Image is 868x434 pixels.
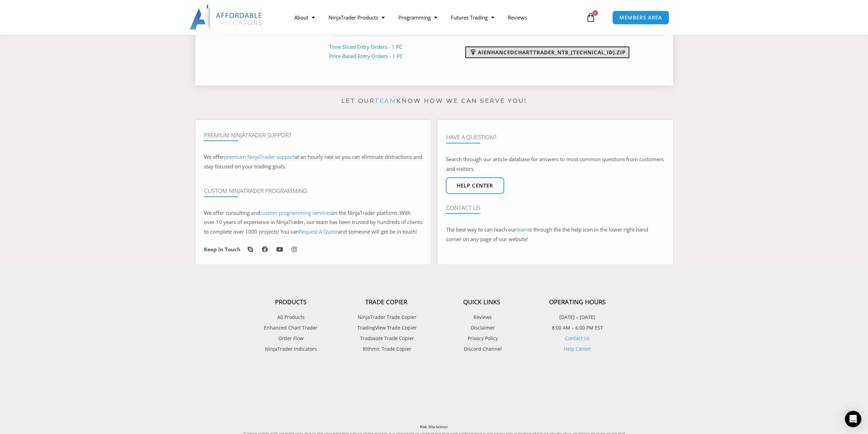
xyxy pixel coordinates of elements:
span: MEMBERS AREA [619,15,662,20]
h4: Premium NinjaTrader Support [204,132,422,139]
a: Programming [391,10,444,25]
h4: Quick Links [434,298,530,306]
a: Futures Trading [444,10,501,25]
nav: Menu [287,10,584,25]
span: We offer [204,153,224,160]
span: Enhanced Chart Trader [264,323,318,332]
strong: Risk Disclaimer [420,424,448,429]
p: The best way to can reach our is through the the help icon in the lower right-hand corner on any ... [446,225,664,244]
a: Disclaimer [434,323,530,332]
span: Rithmic Trade Copier [361,345,411,353]
a: TradingView Trade Copier [339,323,434,332]
a: custom programming services [260,209,331,216]
span: at an hourly rate so you can eliminate distractions and stay focused on your trading goals. [204,153,422,170]
span: on the NinjaTrader platform. With over 10 years of experience in NinjaTrader, our team has been t... [204,209,422,235]
h4: Operating Hours [530,298,625,306]
span: We offer consulting and [204,209,331,216]
a: Privacy Policy [434,334,530,343]
span: Reviews [472,313,492,322]
a: NinjaTrader Trade Copier [339,313,434,322]
a: Price Based Entry Orders - 1 PC [329,53,403,59]
span: Disclaimer [469,323,495,332]
span: 0 [592,10,598,16]
span: Discord Channel [462,345,502,353]
span: Order Flow [278,334,304,343]
a: premium NinjaTrader support [224,153,295,160]
a: NinjaTrader Indicators [243,345,339,353]
p: 8:00 AM – 6:00 PM EST [530,323,625,332]
p: Let our know how we can serve you! [195,96,673,107]
h4: Contact Us [446,205,664,211]
a: All Products [243,313,339,322]
span: NinjaTrader Trade Copier [356,313,416,322]
a: NinjaTrader Products [321,10,391,25]
a: Reviews [434,313,530,322]
a: team [375,97,396,104]
h4: Trade Copier [339,298,434,306]
a: Help center [446,177,504,194]
a: Enhanced Chart Trader [243,323,339,332]
span: All Products [277,313,305,322]
a: Time Sliced Entry Orders - 1 PC [329,43,402,50]
a: team [516,226,528,233]
span: Tradovate Trade Copier [358,334,414,343]
a: Help Center [564,346,591,352]
a: 0 [576,8,606,27]
span: NinjaTrader Indicators [265,345,317,353]
a: MEMBERS AREA [612,11,669,25]
a: About [287,10,321,25]
h6: Keep in Touch [204,246,240,253]
span: TradingView Trade Copier [356,323,417,332]
p: Search through our article database for answers to most common questions from customers and visit... [446,155,664,174]
div: Open Intercom Messenger [845,411,861,427]
a: Order Flow [243,334,339,343]
span: Help center [457,183,493,188]
a: AIEnhancedChartTrader_NT8_[TECHNICAL_ID].zip [465,46,629,58]
a: Discord Channel [434,345,530,353]
h4: Products [243,298,339,306]
a: Contact Us [565,335,590,341]
span: Privacy Policy [466,334,498,343]
a: Rithmic Trade Copier [339,345,434,353]
h4: Custom NinjaTrader Programming [204,187,422,194]
a: Tradovate Trade Copier [339,334,434,343]
img: LogoAI | Affordable Indicators – NinjaTrader [190,5,263,30]
p: [DATE] – [DATE] [530,313,625,322]
iframe: Customer reviews powered by Trustpilot [243,369,625,417]
a: Request A Quote [299,228,338,235]
a: Reviews [501,10,533,25]
h4: Have A Question? [446,134,664,141]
